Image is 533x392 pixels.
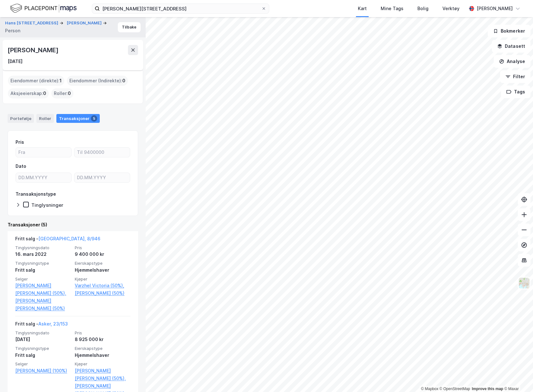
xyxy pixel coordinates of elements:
[31,202,63,208] div: Tinglysninger
[518,277,530,289] img: Z
[8,58,22,65] div: [DATE]
[91,115,97,122] div: 5
[501,362,533,392] div: Kontrollprogram for chat
[15,282,71,297] a: [PERSON_NAME] [PERSON_NAME] (50%),
[75,367,130,382] a: [PERSON_NAME] [PERSON_NAME] (50%),
[68,90,71,97] span: 0
[381,5,403,12] div: Mine Tags
[51,88,73,98] div: Roller :
[15,266,71,274] div: Fritt salg
[67,76,128,86] div: Eiendommer (Indirekte) :
[494,55,530,68] button: Analyse
[442,5,460,12] div: Verktøy
[75,361,130,367] span: Kjøper
[38,236,100,241] a: [GEOGRAPHIC_DATA], 8/946
[15,351,71,359] div: Fritt salg
[56,114,100,123] div: Transaksjoner
[16,173,71,182] input: DD.MM.YYYY
[122,77,125,85] span: 0
[75,261,130,266] span: Eierskapstype
[8,114,34,123] div: Portefølje
[16,138,24,146] div: Pris
[74,148,130,157] input: Til 9400000
[501,362,533,392] iframe: Chat Widget
[75,289,130,297] a: [PERSON_NAME] (50%)
[492,40,530,53] button: Datasett
[358,5,367,12] div: Kart
[15,235,100,245] div: Fritt salg -
[67,20,103,26] button: [PERSON_NAME]
[16,190,56,198] div: Transaksjonstype
[15,276,71,282] span: Selger
[75,346,130,351] span: Eierskapstype
[8,221,138,229] div: Transaksjoner (5)
[15,297,71,312] a: [PERSON_NAME] [PERSON_NAME] (50%)
[15,336,71,343] div: [DATE]
[421,387,438,391] a: Mapbox
[100,4,261,13] input: Søk på adresse, matrikkel, gårdeiere, leietakere eller personer
[15,250,71,258] div: 16. mars 2022
[36,114,54,123] div: Roller
[75,336,130,343] div: 8 925 000 kr
[60,77,62,85] span: 1
[16,148,71,157] input: Fra
[75,250,130,258] div: 9 400 000 kr
[15,346,71,351] span: Tinglysningstype
[440,387,470,391] a: OpenStreetMap
[16,162,26,170] div: Dato
[118,22,141,32] button: Tilbake
[74,173,130,182] input: DD.MM.YYYY
[75,330,130,336] span: Pris
[75,266,130,274] div: Hjemmelshaver
[488,25,530,37] button: Bokmerker
[501,85,530,98] button: Tags
[75,351,130,359] div: Hjemmelshaver
[8,45,60,55] div: [PERSON_NAME]
[8,88,49,98] div: Aksjeeierskap :
[472,387,503,391] a: Improve this map
[75,282,130,289] a: Varzhel Victoria (50%),
[75,245,130,250] span: Pris
[5,27,20,35] div: Person
[417,5,428,12] div: Bolig
[500,70,530,83] button: Filter
[477,5,513,12] div: [PERSON_NAME]
[10,3,77,14] img: logo.f888ab2527a4732fd821a326f86c7f29.svg
[5,20,60,26] button: Hans [STREET_ADDRESS]
[15,361,71,367] span: Selger
[8,76,64,86] div: Eiendommer (direkte) :
[15,367,71,375] a: [PERSON_NAME] (100%)
[15,261,71,266] span: Tinglysningstype
[38,321,68,326] a: Asker, 23/153
[15,330,71,336] span: Tinglysningsdato
[75,276,130,282] span: Kjøper
[43,90,46,97] span: 0
[15,245,71,250] span: Tinglysningsdato
[15,320,68,330] div: Fritt salg -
